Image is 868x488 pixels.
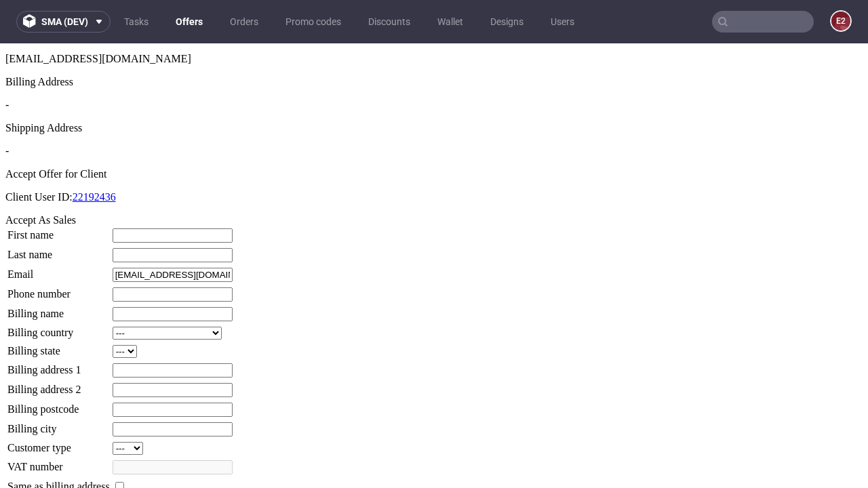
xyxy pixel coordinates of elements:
[7,301,111,315] td: Billing state
[16,11,111,33] button: sma (dev)
[7,416,111,432] td: VAT number
[7,283,111,297] td: Billing country
[222,11,267,33] a: Orders
[7,319,111,335] td: Billing address 1
[7,184,111,200] td: First name
[7,378,111,394] td: Billing city
[277,11,349,33] a: Promo codes
[360,11,418,33] a: Discounts
[7,359,111,374] td: Billing postcode
[41,17,88,26] span: sma (dev)
[5,9,191,21] span: [EMAIL_ADDRESS][DOMAIN_NAME]
[5,148,863,160] p: Client User ID:
[542,11,583,33] a: Users
[5,33,863,45] div: Billing Address
[5,171,863,183] div: Accept As Sales
[7,263,111,279] td: Billing name
[5,56,9,67] span: -
[73,148,116,159] a: 22192436
[5,125,863,137] div: Accept Offer for Client
[116,11,157,33] a: Tasks
[167,11,211,33] a: Offers
[7,436,111,451] td: Same as billing address
[482,11,532,33] a: Designs
[7,398,111,412] td: Customer type
[5,102,9,113] span: -
[831,12,850,30] figcaption: e2
[5,79,863,91] div: Shipping Address
[7,224,111,239] td: Email
[7,204,111,220] td: Last name
[7,243,111,259] td: Phone number
[429,11,471,33] a: Wallet
[7,339,111,354] td: Billing address 2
